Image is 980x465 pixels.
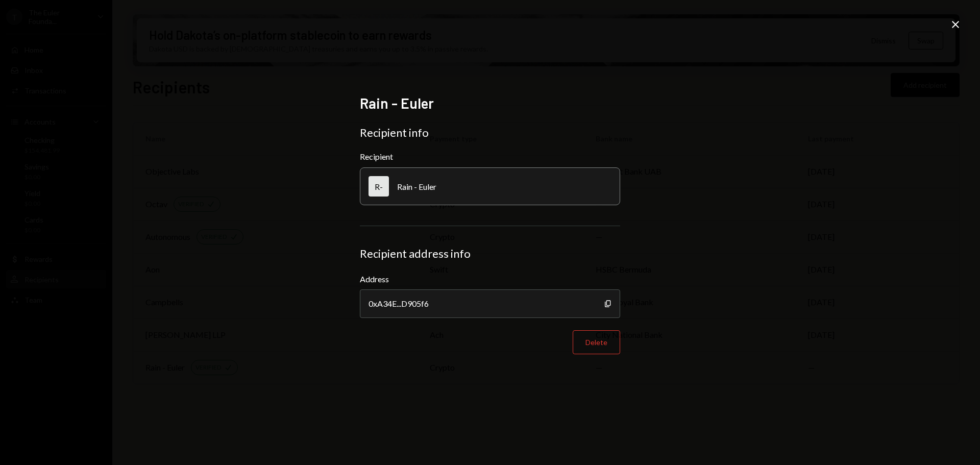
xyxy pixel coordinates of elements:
h2: Rain - Euler [360,93,620,113]
button: Delete [573,330,620,354]
div: 0xA34E...D905f6 [360,289,620,318]
div: Recipient info [360,126,620,140]
div: Recipient [360,152,620,161]
div: R- [369,176,389,197]
div: Rain - Euler [397,182,436,191]
div: Recipient address info [360,247,620,261]
label: Address [360,273,620,285]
